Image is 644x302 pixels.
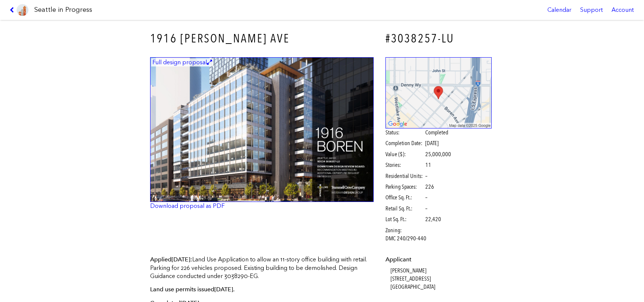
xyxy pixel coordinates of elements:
h4: #3038257-LU [385,30,492,47]
span: – [425,172,427,180]
span: – [425,193,427,202]
img: favicon-96x96.png [17,4,28,16]
dd: [PERSON_NAME] [STREET_ADDRESS] [GEOGRAPHIC_DATA] [391,267,492,291]
span: [DATE] [172,256,190,263]
span: 25,000,000 [425,150,451,158]
span: [DATE] [425,140,439,147]
span: Status: [385,128,424,137]
span: Residential Units: [385,172,424,180]
h3: 1916 [PERSON_NAME] AVE [150,30,374,47]
p: Land use permits issued . [150,285,374,294]
span: 226 [425,183,434,191]
span: Value ($): [385,150,424,158]
span: Applied : [150,256,192,263]
span: DMC 240/290-440 [385,234,426,243]
span: Office Sq. Ft.: [385,193,424,202]
span: – [425,205,427,213]
span: Completed [425,128,448,137]
span: Zoning: [385,226,424,234]
span: Retail Sq. Ft.: [385,205,424,213]
img: staticmap [385,57,492,128]
span: Lot Sq. Ft.: [385,215,424,223]
span: 22,420 [425,215,441,223]
span: Stories: [385,161,424,169]
dt: Applicant [385,255,492,264]
img: 1.jpg [150,57,374,202]
a: Full design proposal [150,57,374,202]
h1: Seattle in Progress [34,5,92,14]
span: [DATE] [214,286,233,293]
a: Download proposal as PDF [150,202,225,209]
span: Completion Date: [385,139,424,147]
span: Parking Spaces: [385,183,424,191]
p: Land Use Application to allow an 11-story office building with retail. Parking for 226 vehicles p... [150,255,374,280]
figcaption: Full design proposal [151,58,213,66]
span: 11 [425,161,431,169]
